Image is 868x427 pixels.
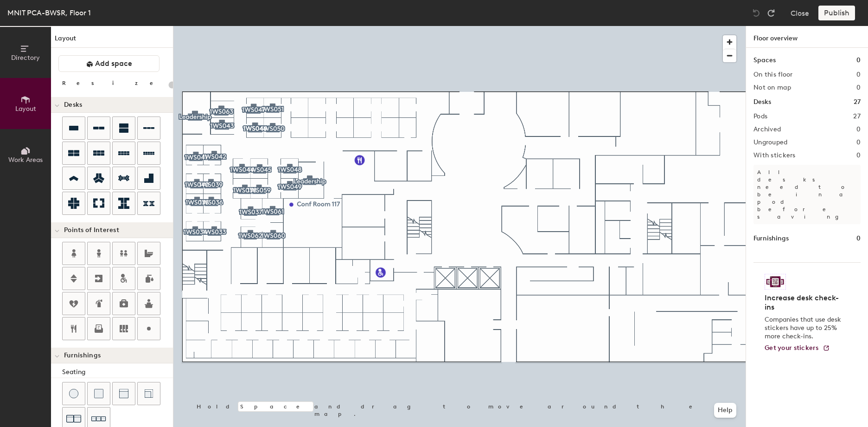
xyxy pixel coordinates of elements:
button: Close [791,6,809,20]
span: Add space [95,59,132,68]
h2: 0 [856,84,861,91]
h2: 0 [856,71,861,78]
button: Couch (corner) [137,382,160,405]
h1: Spaces [753,55,776,65]
h2: 0 [856,152,861,159]
button: Cushion [87,382,110,405]
img: Couch (x3) [91,412,106,426]
h4: Increase desk check-ins [765,293,844,312]
h1: Layout [51,33,173,48]
span: Points of Interest [64,226,119,234]
img: Redo [766,8,776,18]
h1: 0 [856,55,861,65]
h2: On this floor [753,71,793,78]
h1: Floor overview [746,26,868,48]
h2: 27 [853,113,861,120]
a: Get your stickers [765,344,830,352]
img: Couch (corner) [144,389,153,398]
h2: 0 [856,139,861,146]
button: Stool [62,382,85,405]
span: Directory [11,54,40,62]
div: Resize [62,79,165,87]
h2: Pods [753,113,767,120]
h2: Archived [753,126,781,133]
img: Cushion [94,389,103,398]
h1: 0 [856,233,861,244]
h2: With stickers [753,152,796,159]
img: Undo [752,8,761,18]
img: Couch (middle) [119,389,128,398]
span: Work Areas [8,156,43,164]
span: Get your stickers [765,344,819,352]
img: Sticker logo [765,274,786,290]
h1: Desks [753,97,771,107]
h2: Ungrouped [753,139,788,146]
button: Help [714,403,736,418]
p: Companies that use desk stickers have up to 25% more check-ins. [765,316,844,341]
img: Stool [69,389,78,398]
div: Seating [62,367,173,377]
span: Desks [64,101,82,109]
button: Couch (middle) [112,382,135,405]
button: Add space [58,55,160,72]
h1: 27 [854,97,861,107]
div: MNIT PCA-BWSR, Floor 1 [7,7,91,19]
h1: Furnishings [753,233,789,244]
span: Layout [15,105,36,113]
img: Couch (x2) [66,411,81,426]
h2: 0 [856,126,861,133]
h2: Not on map [753,84,791,91]
p: All desks need to be in a pod before saving [753,165,861,224]
span: Furnishings [64,352,101,359]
